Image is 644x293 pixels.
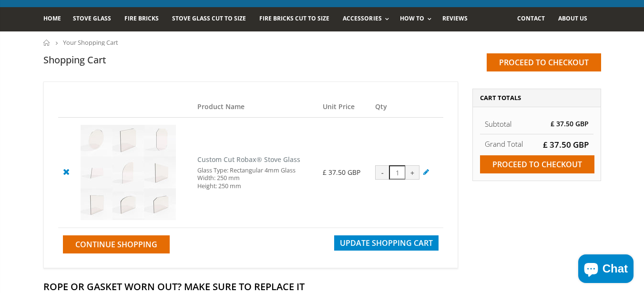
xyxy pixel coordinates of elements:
[517,14,545,22] span: Contact
[485,139,523,149] strong: Grand Total
[340,238,433,248] span: Update Shopping Cart
[543,139,589,150] span: £ 37.50 GBP
[193,96,318,118] th: Product Name
[558,14,587,22] span: About us
[551,119,589,128] span: £ 37.50 GBP
[124,7,166,31] a: Fire Bricks
[405,165,419,180] div: +
[197,155,300,164] a: Custom Cut Robax® Stove Glass
[259,14,329,22] span: Fire Bricks Cut To Size
[442,14,468,22] span: Reviews
[558,7,594,31] a: About us
[323,168,360,177] span: £ 37.50 GBP
[400,7,436,31] a: How To
[172,7,253,31] a: Stove Glass Cut To Size
[73,14,111,22] span: Stove Glass
[73,7,118,31] a: Stove Glass
[343,7,393,31] a: Accessories
[63,38,118,47] span: Your Shopping Cart
[75,239,157,250] span: Continue Shopping
[517,7,552,31] a: Contact
[370,96,443,118] th: Qty
[63,235,170,253] a: Continue Shopping
[375,165,389,180] div: -
[442,7,475,31] a: Reviews
[172,14,246,22] span: Stove Glass Cut To Size
[81,125,176,220] img: Custom Cut Robax® Stove Glass - Pool #39
[124,14,159,22] span: Fire Bricks
[43,14,61,22] span: Home
[334,235,439,251] button: Update Shopping Cart
[485,119,511,129] span: Subtotal
[197,167,313,190] div: Glass Type: Rectangular 4mm Glass Width: 250 mm Height: 250 mm
[400,14,424,22] span: How To
[43,280,601,293] h2: Rope Or Gasket Worn Out? Make Sure To Replace It
[259,7,337,31] a: Fire Bricks Cut To Size
[480,93,521,102] span: Cart Totals
[43,53,106,66] h1: Shopping Cart
[480,155,594,173] input: Proceed to checkout
[43,7,68,31] a: Home
[318,96,370,118] th: Unit Price
[343,14,381,22] span: Accessories
[487,53,601,71] input: Proceed to checkout
[575,254,636,285] inbox-online-store-chat: Shopify online store chat
[43,40,51,46] a: Home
